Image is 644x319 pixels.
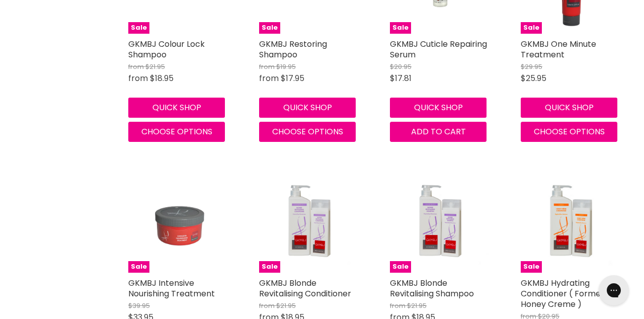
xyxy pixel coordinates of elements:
span: $18.95 [150,72,174,84]
a: GKMBJ Blonde Revitalising Conditioner [259,277,351,299]
span: Add to cart [411,126,466,137]
span: $21.95 [407,301,427,310]
a: GKMBJ Colour Lock Shampoo [128,38,205,60]
a: GKMBJ Blonde Revitalising Shampoo [390,277,474,299]
span: Choose options [272,126,343,137]
span: $19.95 [276,62,296,71]
button: Choose options [521,122,617,142]
img: GKMBJ Blonde Revitalising Conditioner [259,172,360,273]
span: Sale [128,22,149,34]
button: Choose options [128,122,225,142]
span: from [259,72,279,84]
span: Choose options [141,126,212,137]
a: GKMBJ Hydrating Conditioner ( Formerly Honey Creme )Sale [521,172,621,273]
a: GKMBJ Intensive Nourishing TreatmentSale [128,172,229,273]
span: from [128,72,148,84]
span: $21.95 [276,301,296,310]
span: $20.95 [390,62,412,71]
span: Sale [521,261,542,273]
a: GKMBJ Blonde Revitalising ConditionerSale [259,172,360,273]
iframe: Gorgias live chat messenger [594,272,634,309]
span: from [259,301,275,310]
span: Choose options [534,126,605,137]
img: GKMBJ Blonde Revitalising Shampoo [390,172,491,273]
span: from [128,62,144,71]
button: Quick shop [128,98,225,118]
span: $39.95 [128,301,150,310]
button: Choose options [259,122,356,142]
button: Quick shop [390,98,487,118]
img: GKMBJ Intensive Nourishing Treatment [128,189,229,256]
span: Sale [128,261,149,273]
span: Sale [390,22,411,34]
span: $25.95 [521,72,546,84]
a: GKMBJ Hydrating Conditioner ( Formerly Honey Creme ) [521,277,611,310]
a: GKMBJ One Minute Treatment [521,38,596,60]
span: Sale [259,261,280,273]
a: GKMBJ Intensive Nourishing Treatment [128,277,215,299]
button: Quick shop [521,98,617,118]
a: GKMBJ Cuticle Repairing Serum [390,38,487,60]
a: GKMBJ Restoring Shampoo [259,38,327,60]
span: Sale [390,261,411,273]
span: Sale [521,22,542,34]
span: Sale [259,22,280,34]
span: from [390,301,406,310]
span: $21.95 [145,62,165,71]
span: $17.81 [390,72,412,84]
span: $29.95 [521,62,542,71]
button: Quick shop [259,98,356,118]
span: $17.95 [281,72,304,84]
img: GKMBJ Hydrating Conditioner ( Formerly Honey Creme ) [521,172,621,273]
span: from [259,62,275,71]
button: Add to cart [390,122,487,142]
a: GKMBJ Blonde Revitalising ShampooSale [390,172,491,273]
